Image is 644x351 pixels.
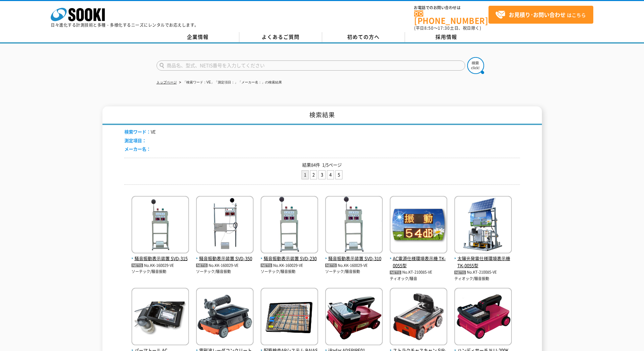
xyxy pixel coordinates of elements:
a: 騒音振動表示装置 SVD-230 [261,248,318,262]
span: 騒音振動表示装置 SVD-310 [325,255,383,262]
a: 騒音振動表示装置 SVD-310 [325,248,383,262]
img: SVD-315 [132,196,189,255]
p: No.KK-160029-VE [261,262,318,269]
a: 騒音振動表示装置 SVD-315 [132,248,189,262]
a: 企業情報 [157,32,239,42]
span: 8:50 [424,25,434,31]
a: 3 [319,171,325,179]
a: 太陽光発電仕様環境表示機 TK-0055型 [454,248,512,269]
p: No.KK-160029-VE [132,262,189,269]
a: AC電源仕様環境表示機 TK-0055型 [390,248,447,269]
a: 騒音振動表示装置 SVD-350 [196,248,254,262]
span: 初めての方へ [347,33,380,41]
img: FlexNX [196,288,254,347]
a: 2 [310,171,317,179]
p: 結果84件 1/5ページ [124,161,520,169]
p: ソーテック/騒音振動 [261,269,318,275]
a: 4 [327,171,334,179]
li: 「検索ワード：VE」「測定項目：」「メーカー名：」の検索結果 [178,79,282,86]
span: 騒音振動表示装置 SVD-315 [132,255,189,262]
p: No.KK-160029-VE [196,262,254,269]
a: お見積り･お問い合わせはこちら [488,6,593,24]
img: btn_search.png [467,57,484,74]
a: 初めての方へ [322,32,405,42]
p: ティオック/騒音 [390,276,447,282]
p: No.KT-210085-VE [454,269,512,276]
p: ソーテック/騒音振動 [325,269,383,275]
p: No.KK-160029-VE [325,262,383,269]
span: はこちら [495,10,586,20]
strong: お見積り･お問い合わせ [509,10,566,19]
a: [PHONE_NUMBER] [414,10,488,24]
span: 検索ワード： [124,128,151,135]
span: 太陽光発電仕様環境表示機 TK-0055型 [454,255,512,269]
img: TK-0055型 [454,196,512,255]
a: 5 [336,171,342,179]
img: SVD-350 [196,196,254,255]
a: よくあるご質問 [239,32,322,42]
img: SIR-EZ XT [390,288,447,347]
span: (平日 ～ 土日、祝日除く) [414,25,481,31]
span: お電話でのお問い合わせは [414,6,488,10]
a: 採用情報 [405,32,488,42]
img: NJJ-200K(3D可視化ソフト付) [454,288,512,347]
img: ADSPIRE01 [325,288,383,347]
img: TK-0055型 [390,196,447,255]
span: AC電源仕様環境表示機 TK-0055型 [390,255,447,269]
img: AC [132,288,189,347]
li: VE [124,128,156,135]
span: 騒音振動表示装置 SVD-350 [196,255,254,262]
span: 測定項目： [124,137,146,144]
img: SVD-230 [261,196,318,255]
p: 日々進化する計測技術と多種・多様化するニーズにレンタルでお応えします。 [51,23,199,27]
span: 17:30 [438,25,450,31]
input: 商品名、型式、NETIS番号を入力してください [157,60,465,71]
a: トップページ [157,80,177,84]
p: ソーテック/騒音振動 [132,269,189,275]
p: ソーテック/騒音振動 [196,269,254,275]
img: SVD-310 [325,196,383,255]
img: BAIAS [261,288,318,347]
p: No.KT-210085-VE [390,269,447,276]
span: メーカー名： [124,146,151,152]
p: ティオック/騒音振動 [454,276,512,282]
li: 1 [302,170,309,179]
span: 騒音振動表示装置 SVD-230 [261,255,318,262]
h1: 検索結果 [102,106,542,125]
